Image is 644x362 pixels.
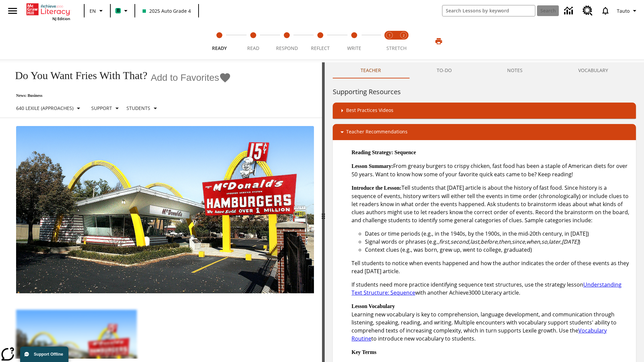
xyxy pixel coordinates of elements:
strong: Lesson Summary: [352,163,393,169]
span: Respond [276,45,298,51]
span: B [117,6,120,15]
div: Best Practices Videos [333,103,636,119]
span: Reflect [311,45,330,51]
em: first [439,238,449,245]
p: Best Practices Videos [346,107,393,115]
button: Reflect step 4 of 5 [301,23,340,60]
div: activity [325,62,644,362]
em: since [512,238,525,245]
input: search field [442,5,535,16]
li: Context clues (e.g., was born, grew up, went to college, graduated) [365,246,631,254]
span: Support Offline [34,352,63,357]
em: before [481,238,497,245]
a: Resource Center, Will open in new tab [579,2,597,20]
strong: Introduce the Lesson: [352,185,401,191]
span: Ready [212,45,227,51]
em: later [549,238,560,245]
div: Home [26,2,70,21]
button: Print [428,35,449,47]
p: Support [91,105,112,112]
strong: Lesson Vocabulary [352,303,395,309]
span: Tauto [617,7,630,14]
em: last [470,238,479,245]
p: Teacher Recommendations [346,128,408,136]
button: Select Lexile, 640 Lexile (Approaches) [13,102,85,114]
em: so [541,238,547,245]
p: Tell students to notice when events happened and how the author indicates the order of these even... [352,259,631,275]
button: Respond step 3 of 5 [267,23,306,60]
button: Add to Favorites - Do You Want Fries With That? [151,72,231,83]
button: Language: EN, Select a language [87,5,108,17]
p: News: Business [8,93,231,98]
button: TO-DO [409,62,480,78]
strong: Sequence [394,149,416,155]
p: Tell students that [DATE] article is about the history of fast food. Since history is a sequence ... [352,184,631,224]
button: NOTES [480,62,551,78]
p: Learning new vocabulary is key to comprehension, language development, and communication through ... [352,302,631,343]
span: Add to Favorites [151,72,219,83]
button: Stretch Respond step 2 of 2 [394,23,413,60]
div: Instructional Panel Tabs [333,62,636,78]
text: 1 [389,33,390,38]
li: Dates or time periods (e.g., in the 1940s, by the 1900s, in the mid-20th century, in [DATE]) [365,230,631,238]
button: Select Student [124,102,162,114]
button: Scaffolds, Support [89,102,124,114]
button: VOCABULARY [550,62,636,78]
button: Stretch Read step 1 of 2 [380,23,399,60]
button: Open side menu [3,1,22,21]
span: 2025 Auto Grade 4 [143,7,191,14]
p: 640 Lexile (Approaches) [16,105,73,112]
span: Read [247,45,259,51]
span: NJ Edition [52,16,70,21]
button: Support Offline [20,347,68,362]
button: Teacher [333,62,409,78]
button: Write step 5 of 5 [335,23,374,60]
span: STRETCH [386,45,407,51]
em: [DATE] [562,238,579,245]
text: 2 [403,33,405,38]
em: when [526,238,540,245]
h1: Do You Want Fries With That? [8,69,147,82]
div: Press Enter or Spacebar and then press right and left arrow keys to move the slider [322,62,325,362]
li: Signal words or phrases (e.g., , , , , , , , , , ) [365,238,631,246]
p: Students [126,105,150,112]
h6: Supporting Resources [333,86,636,97]
span: Write [347,45,361,51]
em: second [450,238,469,245]
button: Read step 2 of 5 [233,23,272,60]
button: Profile/Settings [614,5,641,17]
img: One of the first McDonald's stores, with the iconic red sign and golden arches. [16,126,314,294]
strong: Reading Strategy: [352,149,393,155]
button: Ready step 1 of 5 [200,23,239,60]
div: Teacher Recommendations [333,124,636,140]
p: From greasy burgers to crispy chicken, fast food has been a staple of American diets for over 50 ... [352,162,631,178]
a: Notifications [597,2,614,19]
em: then [499,238,511,245]
span: EN [90,7,96,14]
p: If students need more practice identifying sequence text structures, use the strategy lesson with... [352,281,631,297]
button: Boost Class color is mint green. Change class color [113,5,132,17]
strong: Key Terms [352,349,376,355]
a: Data Center [560,2,579,20]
